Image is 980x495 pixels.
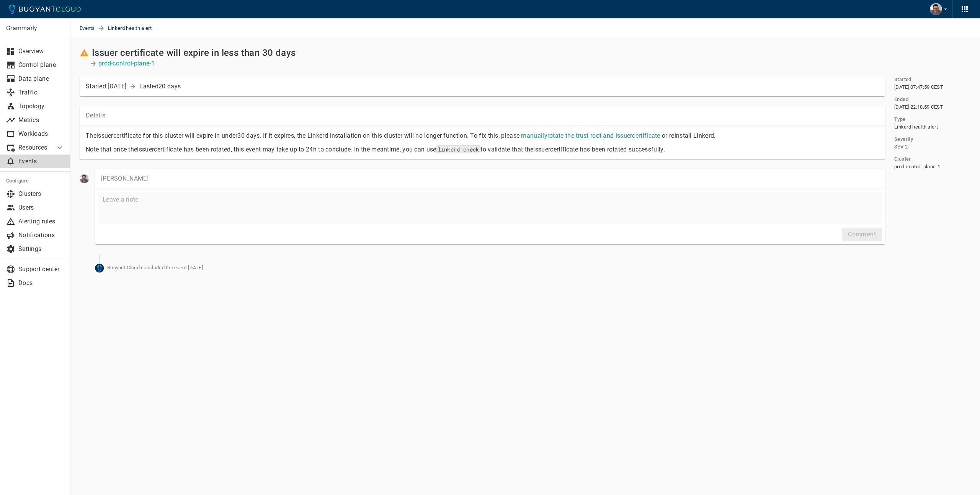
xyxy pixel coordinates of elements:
p: Settings [18,245,64,253]
p: Alerting rules [18,218,64,225]
p: Metrics [18,116,64,124]
span: Linkerd health alert [894,124,938,130]
h5: Cluster [894,156,911,162]
p: Topology [18,103,64,110]
p: Traffic [18,89,64,96]
relative-time: [DATE] [108,83,126,90]
p: The issuer certificate for this cluster will expire in under 30 days . If it expires, the Linkerd... [86,132,879,140]
p: Grammarly [6,24,64,32]
p: Overview [18,47,64,55]
span: [DATE] 22:18:59 CEST [894,104,943,110]
div: Started [86,83,126,90]
p: Lasted 20 days [139,83,181,90]
h5: Ended [894,96,908,103]
p: Data plane [18,75,64,83]
span: Buoyant Cloud concluded the event [107,265,203,270]
h5: Type [894,116,906,122]
p: Events [18,158,64,165]
img: Alex Zakhariash [930,3,942,15]
p: Clusters [18,190,64,198]
p: Details [86,112,879,119]
p: Notifications [18,231,64,239]
p: Support center [18,265,64,273]
h5: Configure [6,178,64,184]
h5: Severity [894,136,913,142]
span: SEV-2 [894,144,908,150]
p: Users [18,204,64,212]
a: prod-control-plane-1 [98,60,155,67]
h5: Started [894,77,911,83]
code: linkerd check [436,145,481,153]
span: [DATE] 07:47:59 CEST [894,84,943,90]
a: manuallyrotate the trust root and issuercertificate [521,132,660,139]
relative-time: [DATE] [188,265,203,270]
p: Resources [18,144,49,151]
span: Linkerd health alert [108,18,161,38]
p: Docs [18,279,64,287]
h2: Issuer certificate will expire in less than 30 days [92,47,296,58]
img: oleksandr.zakhariash@grammarly.com [80,174,89,183]
p: Control plane [18,61,64,69]
a: Events [80,18,98,38]
p: Note that once the issuer certificate has been rotated, this event may take up to 24h to conclude... [86,146,879,153]
p: [PERSON_NAME] [101,175,879,182]
p: Workloads [18,130,64,138]
span: prod-control-plane-1 [894,164,940,170]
